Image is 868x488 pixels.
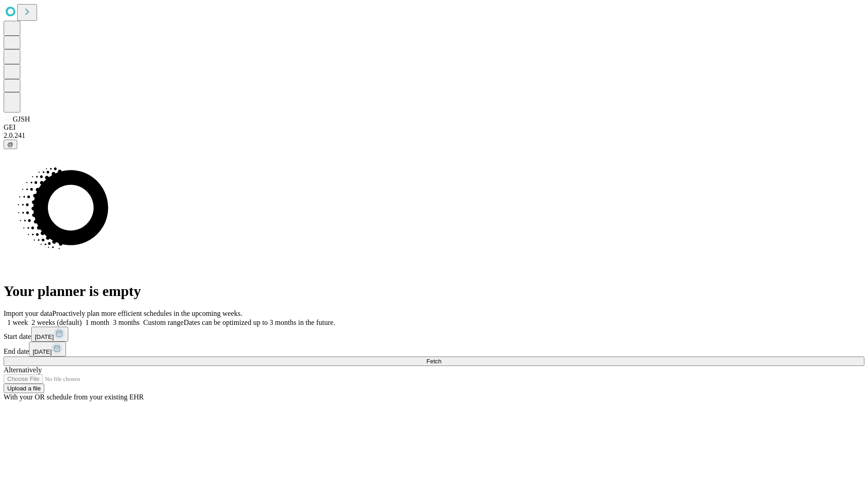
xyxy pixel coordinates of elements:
div: Start date [4,327,864,342]
span: Fetch [426,358,441,365]
span: @ [7,141,14,148]
button: @ [4,140,17,149]
span: With your OR schedule from your existing EHR [4,393,144,401]
span: 2 weeks (default) [32,319,82,326]
span: Import your data [4,310,52,317]
span: Custom range [143,319,184,326]
span: 1 month [85,319,109,326]
span: GJSH [13,115,30,123]
span: 1 week [7,319,28,326]
div: 2.0.241 [4,131,864,140]
span: Alternatively [4,366,42,374]
div: End date [4,342,864,357]
div: GEI [4,123,864,131]
button: [DATE] [29,342,66,357]
span: [DATE] [33,348,52,355]
button: [DATE] [31,327,68,342]
span: 3 months [113,319,140,326]
h1: Your planner is empty [4,283,864,300]
span: [DATE] [35,333,54,340]
span: Dates can be optimized up to 3 months in the future. [184,319,335,326]
button: Upload a file [4,384,44,393]
button: Fetch [4,357,864,366]
span: Proactively plan more efficient schedules in the upcoming weeks. [52,310,242,317]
